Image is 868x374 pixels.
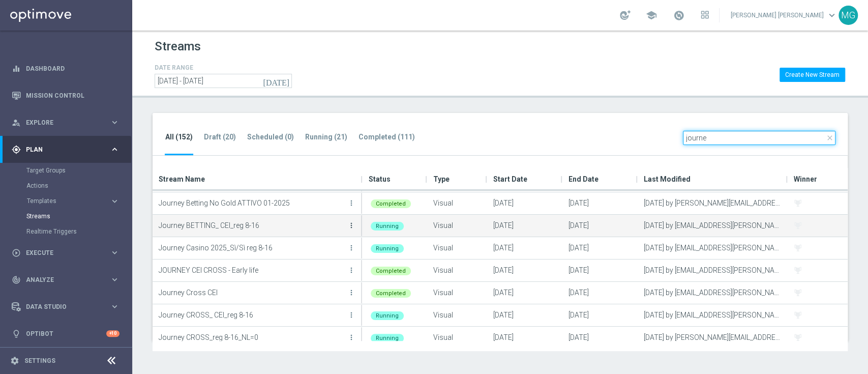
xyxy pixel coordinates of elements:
[427,327,487,349] div: Visual
[562,192,638,214] div: [DATE]
[493,169,527,189] span: Start Date
[487,282,562,304] div: [DATE]
[159,195,345,211] p: Journey Betting No Gold ATTIVO 01-2025
[11,65,120,73] button: equalizer Dashboard
[826,134,834,142] i: close
[263,76,290,85] i: [DATE]
[347,244,355,252] i: more_vert
[261,74,292,89] button: [DATE]
[26,224,131,239] div: Realtime Triggers
[346,282,356,303] button: more_vert
[159,307,345,323] p: Journey CROSS_ CEI_reg 8-16
[12,329,21,338] i: lightbulb
[347,333,355,341] i: more_vert
[369,169,391,189] span: Status
[346,327,356,348] button: more_vert
[427,260,487,281] div: Visual
[487,304,562,326] div: [DATE]
[110,275,119,284] i: keyboard_arrow_right
[12,64,21,73] i: equalizer
[562,215,638,237] div: [DATE]
[26,277,110,283] span: Analyze
[371,311,404,320] div: Running
[346,215,356,236] button: more_vert
[638,304,788,326] div: [DATE] by [EMAIL_ADDRESS][PERSON_NAME][DOMAIN_NAME]
[26,212,106,220] a: Streams
[26,166,106,175] a: Target Groups
[568,169,598,189] span: End Date
[839,6,858,25] div: MG
[427,304,487,326] div: Visual
[159,218,345,233] p: Journey BETTING_ CEI_reg 8-16
[11,330,120,338] button: lightbulb Optibot +10
[11,249,120,257] button: play_circle_outline Execute keyboard_arrow_right
[26,193,131,209] div: Templates
[371,267,411,275] div: Completed
[562,237,638,259] div: [DATE]
[159,169,205,189] span: Stream Name
[26,227,106,236] a: Realtime Triggers
[26,182,106,190] a: Actions
[638,260,788,281] div: [DATE] by [EMAIL_ADDRESS][PERSON_NAME][DOMAIN_NAME]
[10,356,19,365] i: settings
[247,133,294,141] tab-header: Scheduled (0)
[371,244,404,253] div: Running
[346,305,356,325] button: more_vert
[106,330,119,337] div: +10
[12,248,21,257] i: play_circle_outline
[371,199,411,208] div: Completed
[12,118,21,127] i: person_search
[638,192,788,214] div: [DATE] by [PERSON_NAME][EMAIL_ADDRESS][PERSON_NAME][DOMAIN_NAME]
[12,145,110,154] div: Plan
[371,334,404,342] div: Running
[12,55,119,82] div: Dashboard
[11,92,120,100] button: Mission Control
[358,133,415,141] tab-header: Completed (111)
[26,82,119,109] a: Mission Control
[159,240,345,255] p: Journey Casino 2025_Sì/Sì reg 8-16
[11,146,120,154] button: gps_fixed Plan keyboard_arrow_right
[346,238,356,258] button: more_vert
[110,118,119,127] i: keyboard_arrow_right
[12,320,119,347] div: Optibot
[26,147,110,153] span: Plan
[562,327,638,349] div: [DATE]
[12,145,21,154] i: gps_fixed
[346,260,356,280] button: more_vert
[305,133,347,141] tab-header: Running (21)
[110,196,119,206] i: keyboard_arrow_right
[26,304,110,310] span: Data Studio
[159,330,345,345] p: Journey CROSS_reg 8-16_NL=0
[427,237,487,259] div: Visual
[26,197,120,205] button: Templates keyboard_arrow_right
[562,304,638,326] div: [DATE]
[487,327,562,349] div: [DATE]
[683,131,835,145] input: Quick find Stream
[347,289,355,297] i: more_vert
[562,282,638,304] div: [DATE]
[26,178,131,193] div: Actions
[27,198,110,204] div: Templates
[26,163,131,178] div: Target Groups
[371,222,404,231] div: Running
[155,64,292,71] h4: DATE RANGE
[12,302,110,311] div: Data Studio
[12,118,110,127] div: Explore
[11,276,120,284] button: track_changes Analyze keyboard_arrow_right
[371,289,411,298] div: Completed
[159,285,345,300] p: Journey Cross CEI
[427,192,487,214] div: Visual
[638,215,788,237] div: [DATE] by [EMAIL_ADDRESS][PERSON_NAME][DOMAIN_NAME]
[11,303,120,311] button: Data Studio keyboard_arrow_right
[794,169,817,189] span: Winner
[644,169,691,189] span: Last Modified
[155,39,201,54] h1: Streams
[12,275,21,284] i: track_changes
[110,145,119,154] i: keyboard_arrow_right
[26,250,110,256] span: Execute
